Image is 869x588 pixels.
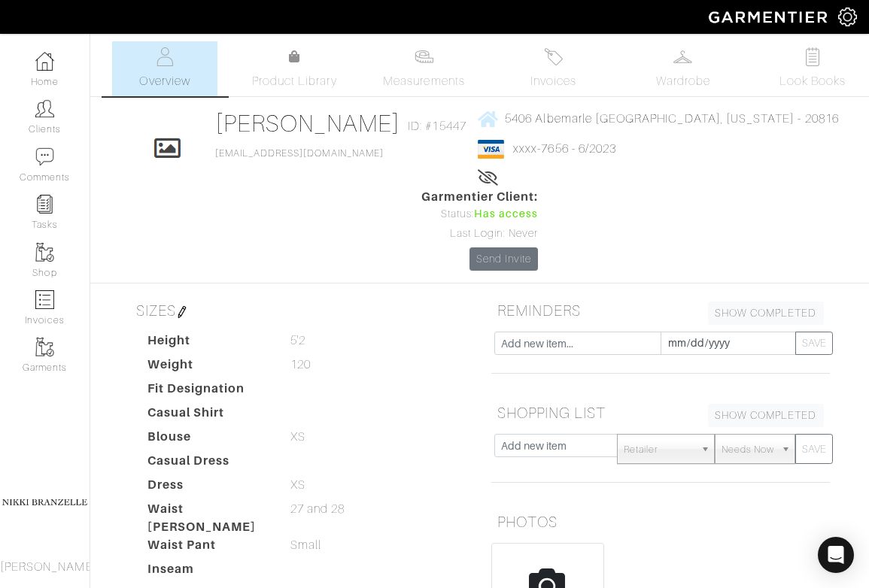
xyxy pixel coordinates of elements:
[421,188,539,206] span: Garmentier Client:
[491,507,830,537] h5: PHOTOS
[760,41,865,96] a: Look Books
[290,476,305,494] span: XS
[408,117,466,135] span: ID: #15447
[505,112,839,126] span: 5406 Albemarle [GEOGRAPHIC_DATA], [US_STATE] - 20816
[290,500,345,518] span: 27 and 28
[136,536,279,560] dt: Waist Pant
[136,332,279,356] dt: Height
[35,290,54,309] img: orders-icon-0abe47150d42831381b5fb84f609e132dff9fe21cb692f30cb5eec754e2cba89.png
[112,41,217,96] a: Overview
[818,537,854,573] div: Open Intercom Messenger
[371,41,477,96] a: Measurements
[494,332,661,355] input: Add new item...
[795,434,833,464] button: SAVE
[501,41,606,96] a: Invoices
[215,110,401,137] a: [PERSON_NAME]
[136,560,279,584] dt: Inseam
[494,434,618,457] input: Add new item
[290,536,321,554] span: Small
[136,428,279,452] dt: Blouse
[176,306,188,318] img: pen-cf24a1663064a2ec1b9c1bd2387e9de7a2fa800b781884d57f21acf72779bad2.png
[530,72,576,90] span: Invoices
[708,302,824,325] a: SHOW COMPLETED
[803,47,822,66] img: todo-9ac3debb85659649dc8f770b8b6100bb5dab4b48dedcbae339e5042a72dfd3cc.svg
[383,72,465,90] span: Measurements
[708,404,824,427] a: SHOW COMPLETED
[136,476,279,500] dt: Dress
[35,243,54,262] img: garments-icon-b7da505a4dc4fd61783c78ac3ca0ef83fa9d6f193b1c9dc38574b1d14d53ca28.png
[701,4,838,30] img: garmentier-logo-header-white-b43fb05a5012e4ada735d5af1a66efaba907eab6374d6393d1fbf88cb4ef424d.png
[544,47,563,66] img: orders-27d20c2124de7fd6de4e0e44c1d41de31381a507db9b33961299e4e07d508b8c.svg
[513,142,616,156] a: xxxx-7656 - 6/2023
[35,195,54,214] img: reminder-icon-8004d30b9f0a5d33ae49ab947aed9ed385cf756f9e5892f1edd6e32f2345188e.png
[136,404,279,428] dt: Casual Shirt
[242,48,347,90] a: Product Library
[136,380,279,404] dt: Fit Designation
[136,452,279,476] dt: Casual Dress
[478,109,839,128] a: 5406 Albemarle [GEOGRAPHIC_DATA], [US_STATE] - 20816
[474,206,539,223] span: Has access
[673,47,692,66] img: wardrobe-487a4870c1b7c33e795ec22d11cfc2ed9d08956e64fb3008fe2437562e282088.svg
[478,140,504,159] img: visa-934b35602734be37eb7d5d7e5dbcd2044c359bf20a24dc3361ca3fa54326a8a7.png
[421,226,539,242] div: Last Login: Never
[290,428,305,446] span: XS
[139,72,190,90] span: Overview
[136,356,279,380] dt: Weight
[35,147,54,166] img: comment-icon-a0a6a9ef722e966f86d9cbdc48e553b5cf19dbc54f86b18d962a5391bc8f6eb6.png
[415,47,433,66] img: measurements-466bbee1fd09ba9460f595b01e5d73f9e2bff037440d3c8f018324cb6cdf7a4a.svg
[130,296,469,326] h5: SIZES
[779,72,846,90] span: Look Books
[156,47,175,66] img: basicinfo-40fd8af6dae0f16599ec9e87c0ef1c0a1fdea2edbe929e3d69a839185d80c458.svg
[290,356,311,374] span: 120
[290,332,305,350] span: 5'2
[35,338,54,356] img: garments-icon-b7da505a4dc4fd61783c78ac3ca0ef83fa9d6f193b1c9dc38574b1d14d53ca28.png
[35,99,54,118] img: clients-icon-6bae9207a08558b7cb47a8932f037763ab4055f8c8b6bfacd5dc20c3e0201464.png
[722,435,774,465] span: Needs Now
[136,500,279,536] dt: Waist [PERSON_NAME]
[491,398,830,428] h5: SHOPPING LIST
[624,435,694,465] span: Retailer
[630,41,736,96] a: Wardrobe
[795,332,833,355] button: SAVE
[421,206,539,223] div: Status:
[252,72,337,90] span: Product Library
[215,148,384,159] a: [EMAIL_ADDRESS][DOMAIN_NAME]
[491,296,830,326] h5: REMINDERS
[35,52,54,71] img: dashboard-icon-dbcd8f5a0b271acd01030246c82b418ddd0df26cd7fceb0bd07c9910d44c42f6.png
[469,247,539,271] a: Send Invite
[656,72,710,90] span: Wardrobe
[838,8,857,26] img: gear-icon-white-bd11855cb880d31180b6d7d6211b90ccbf57a29d726f0c71d8c61bd08dd39cc2.png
